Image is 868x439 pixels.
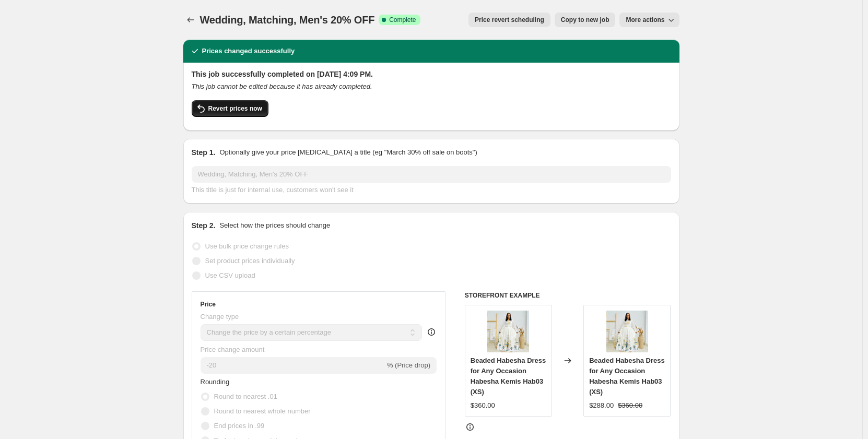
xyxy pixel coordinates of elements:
button: Price change jobs [183,13,198,27]
span: Revert prices now [208,104,262,113]
span: End prices in .99 [214,422,265,430]
span: Complete [389,16,416,24]
button: Copy to new job [555,13,616,27]
span: Beaded Habesha Dress for Any Occasion Habesha Kemis Hab03 (XS) [589,357,665,396]
span: Set product prices individually [205,257,295,265]
span: Use bulk price change rules [205,242,289,250]
strike: $360.00 [618,400,642,411]
img: IMG_0492_80x.jpg [487,311,529,352]
h2: Step 1. [192,147,216,158]
img: IMG_0492_80x.jpg [606,311,648,352]
span: Beaded Habesha Dress for Any Occasion Habesha Kemis Hab03 (XS) [471,357,546,396]
h2: This job successfully completed on [DATE] 4:09 PM. [192,69,671,79]
button: Revert prices now [192,100,268,117]
h2: Step 2. [192,220,216,231]
span: Use CSV upload [205,271,255,279]
button: More actions [619,13,679,27]
h6: STOREFRONT EXAMPLE [465,291,671,300]
span: This title is just for internal use, customers won't see it [192,186,354,194]
span: Price revert scheduling [475,16,544,24]
span: % (Price drop) [387,361,430,369]
div: help [426,327,437,337]
button: Price revert scheduling [468,13,550,27]
h3: Price [201,300,216,309]
i: This job cannot be edited because it has already completed. [192,82,372,90]
span: Round to nearest .01 [214,393,277,400]
span: Wedding, Matching, Men's 20% OFF [200,14,375,26]
input: 30% off holiday sale [192,166,671,183]
span: Copy to new job [561,16,609,24]
h2: Prices changed successfully [202,46,295,56]
p: Select how the prices should change [219,220,330,231]
span: Round to nearest whole number [214,407,311,415]
span: Rounding [201,378,230,386]
div: $288.00 [589,400,614,411]
span: Price change amount [201,346,265,353]
div: $360.00 [471,400,495,411]
p: Optionally give your price [MEDICAL_DATA] a title (eg "March 30% off sale on boots") [219,147,477,158]
input: -15 [201,357,385,374]
span: More actions [626,16,664,24]
span: Change type [201,313,239,321]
